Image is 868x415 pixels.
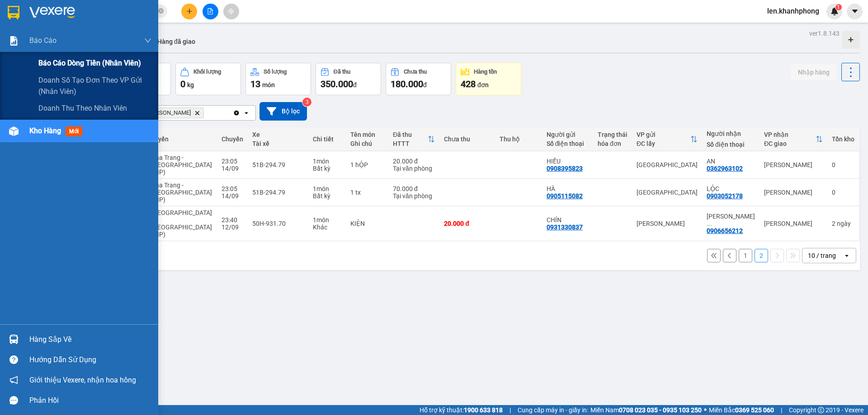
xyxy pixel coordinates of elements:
[350,161,384,168] div: 1 hỘP
[423,81,427,89] span: đ
[313,224,341,231] div: Khác
[313,192,341,200] div: Bất kỳ
[704,408,707,412] span: ⚪️
[518,405,588,415] span: Cung cấp máy in - giấy in:
[760,5,826,17] span: len.khanhphong
[262,81,275,89] span: món
[444,220,491,227] div: 20.000 đ
[350,220,384,227] div: KIỆN
[547,216,589,224] div: CHÍN
[334,69,350,75] div: Đã thu
[637,189,698,196] div: [GEOGRAPHIC_DATA]
[547,185,589,192] div: HÀ
[206,108,207,117] input: Selected Phạm Ngũ Lão.
[707,227,743,234] div: 0906656212
[707,192,743,200] div: 0903052178
[29,333,151,346] div: Hàng sắp về
[547,131,589,138] div: Người gửi
[9,396,18,405] span: message
[252,140,304,147] div: Tài xế
[477,81,489,89] span: đơn
[175,63,241,95] button: Khối lượng0kg
[151,209,212,238] span: [GEOGRAPHIC_DATA] - [GEOGRAPHIC_DATA] (VIP)
[252,220,304,227] div: 50H-931.70
[764,140,816,147] div: ĐC giao
[843,252,850,259] svg: open
[632,127,702,151] th: Toggle SortBy
[29,374,136,386] span: Giới thiệu Vexere, nhận hoa hồng
[739,249,752,262] button: 1
[252,131,304,138] div: Xe
[393,140,428,147] div: HTTT
[707,130,755,137] div: Người nhận
[29,353,151,367] div: Hướng dẫn sử dụng
[764,161,823,168] div: [PERSON_NAME]
[547,192,583,200] div: 0905115082
[9,335,19,344] img: warehouse-icon
[404,69,427,75] div: Chưa thu
[707,213,755,227] div: NGUYỄN NHƯ HÓA
[391,79,423,89] span: 180.000
[250,79,260,89] span: 13
[150,31,203,52] button: Hàng đã giao
[707,158,755,165] div: AN
[259,102,307,121] button: Bộ lọc
[233,109,240,117] svg: Clear all
[709,405,774,415] span: Miền Bắc
[832,161,854,168] div: 0
[313,165,341,172] div: Bất kỳ
[547,165,583,172] div: 0908395823
[393,165,435,172] div: Tại văn phòng
[29,394,151,407] div: Phản hồi
[420,405,503,415] span: Hỗ trợ kỹ thuật:
[851,7,859,15] span: caret-down
[8,6,19,19] img: logo-vxr
[38,75,151,97] span: Doanh số tạo đơn theo VP gửi (nhân viên)
[222,216,243,224] div: 23:40
[38,57,141,69] span: Báo cáo dòng tiền (nhân viên)
[707,185,755,192] div: LỘC
[243,109,250,117] svg: open
[393,158,435,165] div: 20.000 đ
[29,35,57,46] span: Báo cáo
[38,103,127,114] span: Doanh thu theo nhân viên
[832,189,854,196] div: 0
[9,36,19,46] img: solution-icon
[252,161,304,168] div: 51B-294.79
[547,140,589,147] div: Số điện thoại
[207,8,213,14] span: file-add
[151,154,212,176] span: Nha Trang - [GEOGRAPHIC_DATA] (VIP)
[461,79,476,89] span: 428
[388,127,439,151] th: Toggle SortBy
[350,140,384,147] div: Ghi chú
[474,69,497,75] div: Hàng tồn
[313,185,341,192] div: 1 món
[393,131,428,138] div: Đã thu
[707,220,712,227] span: ...
[444,135,491,143] div: Chưa thu
[222,165,243,172] div: 14/09
[707,141,755,148] div: Số điện thoại
[547,158,589,165] div: HIẾU
[764,220,823,227] div: [PERSON_NAME]
[842,31,860,49] div: Tạo kho hàng mới
[393,185,435,192] div: 70.000 đ
[151,182,212,203] span: Nha Trang - [GEOGRAPHIC_DATA] (VIP)
[547,224,583,231] div: 0931330837
[181,4,197,19] button: plus
[9,126,19,136] img: warehouse-icon
[350,189,384,196] div: 1 tx
[637,131,690,138] div: VP gửi
[245,63,311,95] button: Số lượng13món
[500,135,538,143] div: Thu hộ
[707,165,743,172] div: 0362963102
[755,249,768,262] button: 2
[313,216,341,224] div: 1 món
[637,220,698,227] div: [PERSON_NAME]
[637,161,698,168] div: [GEOGRAPHIC_DATA]
[194,110,200,116] svg: Delete
[9,376,18,384] span: notification
[9,355,18,364] span: question-circle
[222,135,243,143] div: Chuyến
[180,79,185,89] span: 0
